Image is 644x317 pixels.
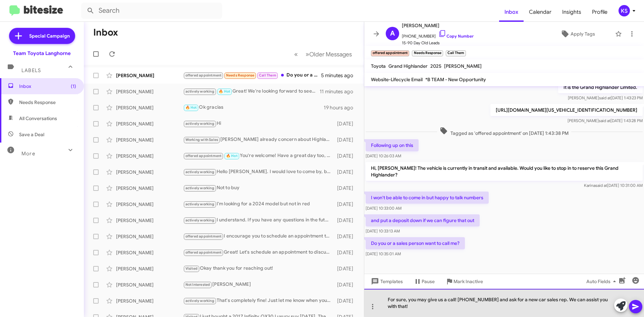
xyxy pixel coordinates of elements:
[183,216,334,224] div: I understand. If you have any questions in the future, feel free to reach out anytime!
[422,275,435,287] span: Pause
[444,63,482,69] span: [PERSON_NAME]
[183,104,324,111] div: Ok gracias
[613,5,637,16] button: KS
[490,104,643,116] p: [URL][DOMAIN_NAME][US_VEHICLE_IDENTIFICATION_NUMBER]
[21,67,41,73] span: Labels
[408,275,440,287] button: Pause
[334,153,359,159] div: [DATE]
[259,73,276,77] span: Call Them
[366,206,401,211] span: [DATE] 10:33:00 AM
[93,27,118,38] h1: Inbox
[185,154,222,158] span: offered appointment
[388,63,428,69] span: Grand Highlander
[185,121,214,126] span: actively working
[586,275,619,287] span: Auto Fields
[185,282,210,287] span: Not Interested
[183,232,334,240] div: I encourage you to schedule an appointment to discuss your WRX in detail and get a competitive of...
[21,151,35,157] span: More
[116,88,183,95] div: [PERSON_NAME]
[116,153,183,159] div: [PERSON_NAME]
[334,233,359,240] div: [DATE]
[185,218,214,222] span: actively working
[568,95,643,100] span: [PERSON_NAME] [DATE] 1:43:23 PM
[619,5,630,16] div: KS
[366,237,465,249] p: Do you or a sales person want to call me?
[226,73,255,77] span: Needs Response
[364,289,644,317] div: For sure, you may give us a call! [PHONE_NUMBER] and ask for a new car sales rep. We can assist y...
[438,34,474,39] a: Copy Number
[116,137,183,143] div: [PERSON_NAME]
[334,185,359,192] div: [DATE]
[183,71,321,79] div: Do you or a sales person want to call me?
[334,217,359,224] div: [DATE]
[334,298,359,304] div: [DATE]
[185,250,222,255] span: offered appointment
[402,21,474,30] span: [PERSON_NAME]
[183,184,334,192] div: Not to buy
[185,105,197,110] span: 🔥 Hot
[364,275,408,287] button: Templates
[185,299,214,303] span: actively working
[581,275,624,287] button: Auto Fields
[116,233,183,240] div: [PERSON_NAME]
[81,3,222,19] input: Search
[219,89,230,94] span: 🔥 Hot
[226,154,237,158] span: 🔥 Hot
[116,281,183,288] div: [PERSON_NAME]
[543,28,612,40] button: Apply Tags
[366,162,643,181] p: Hi, [PERSON_NAME]! The vehicle is currently in transit and available. Would you like to stop in t...
[185,186,214,190] span: actively working
[116,104,183,111] div: [PERSON_NAME]
[116,265,183,272] div: [PERSON_NAME]
[334,281,359,288] div: [DATE]
[309,51,352,58] span: Older Messages
[446,50,466,56] small: Call Them
[370,275,403,287] span: Templates
[116,185,183,192] div: [PERSON_NAME]
[116,217,183,224] div: [PERSON_NAME]
[402,30,474,40] span: [PHONE_NUMBER]
[584,183,643,188] span: Karina [DATE] 10:31:00 AM
[571,28,595,40] span: Apply Tags
[183,249,334,256] div: Great! Let's schedule an appointment to discuss the details and see your vehicle. When are you av...
[183,200,334,208] div: I'm looking for a 2024 model but not in red
[334,169,359,175] div: [DATE]
[440,275,488,287] button: Mark Inactive
[185,266,198,271] span: Visited
[19,99,76,106] span: Needs Response
[320,88,359,95] div: 11 minutes ago
[524,2,557,22] a: Calendar
[185,89,214,94] span: actively working
[587,2,613,22] a: Profile
[412,50,443,56] small: Needs Response
[371,76,423,83] span: Website-Lifecycle Email
[185,202,214,206] span: actively working
[290,47,356,61] nav: Page navigation example
[290,47,302,61] button: Previous
[183,265,334,272] div: Okay thank you for reaching out!
[366,251,401,256] span: [DATE] 10:35:01 AM
[116,120,183,127] div: [PERSON_NAME]
[334,265,359,272] div: [DATE]
[29,33,70,39] span: Special Campaign
[306,50,309,58] span: »
[302,47,356,61] button: Next
[366,192,489,204] p: I won't be able to come in but happy to talk numbers
[324,104,359,111] div: 19 hours ago
[371,50,409,56] small: offered appointment
[334,137,359,143] div: [DATE]
[334,120,359,127] div: [DATE]
[557,2,587,22] a: Insights
[371,63,386,69] span: Toyota
[19,115,57,122] span: All Conversations
[595,183,607,188] span: said at
[499,2,524,22] a: Inbox
[366,139,419,151] p: Following up on this
[185,234,222,239] span: offered appointment
[453,275,483,287] span: Mark Inactive
[116,169,183,175] div: [PERSON_NAME]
